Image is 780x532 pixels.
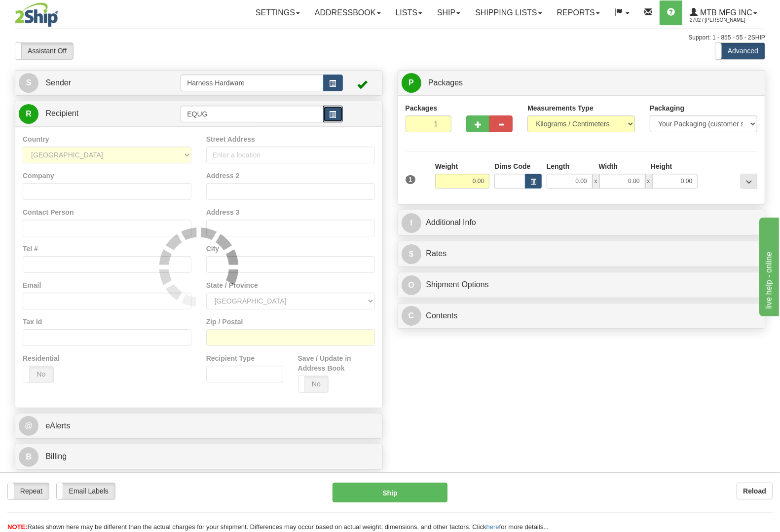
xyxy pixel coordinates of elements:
[45,452,67,460] span: Billing
[181,75,323,91] input: Sender Id
[7,523,27,531] span: NOTE:
[428,78,463,87] span: Packages
[19,416,379,436] a: @ eAlerts
[743,487,766,495] b: Reload
[402,213,762,233] a: IAdditional Info
[19,73,181,93] a: S Sender
[593,174,599,189] span: x
[181,106,323,122] input: Recipient Id
[388,0,430,25] a: Lists
[406,103,438,113] label: Packages
[715,43,765,59] label: Advanced
[430,0,468,25] a: Ship
[698,8,752,17] span: MTB MFG INC
[402,73,421,93] span: P
[333,483,447,502] button: Ship
[248,0,307,25] a: Settings
[486,523,499,531] a: here
[651,161,672,171] label: Height
[7,6,91,18] div: live help - online
[547,161,570,171] label: Length
[741,174,757,189] div: ...
[57,483,115,499] label: Email Labels
[435,161,458,171] label: Weight
[402,275,762,295] a: OShipment Options
[650,103,684,113] label: Packaging
[19,416,38,436] span: @
[757,216,779,316] iframe: chat widget
[45,109,78,117] span: Recipient
[307,0,388,25] a: Addressbook
[468,0,549,25] a: Shipping lists
[690,15,764,25] span: 2702 / [PERSON_NAME]
[550,0,607,25] a: Reports
[19,104,38,124] span: R
[737,483,773,499] button: Reload
[45,421,70,430] span: eAlerts
[598,161,618,171] label: Width
[15,43,73,59] label: Assistant Off
[402,73,762,93] a: P Packages
[45,78,71,87] span: Sender
[402,244,421,264] span: $
[402,213,421,233] span: I
[494,161,530,171] label: Dims Code
[406,175,416,184] span: 1
[159,228,238,306] img: loader.gif
[15,2,58,27] img: logo2702.jpg
[402,306,762,326] a: CContents
[645,174,652,189] span: x
[402,244,762,264] a: $Rates
[682,0,765,25] a: MTB MFG INC 2702 / [PERSON_NAME]
[15,34,765,42] div: Support: 1 - 855 - 55 - 2SHIP
[8,483,49,499] label: Repeat
[19,73,38,93] span: S
[527,103,594,113] label: Measurements Type
[19,447,379,467] a: B Billing
[19,447,38,467] span: B
[402,275,421,295] span: O
[19,104,163,124] a: R Recipient
[402,306,421,326] span: C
